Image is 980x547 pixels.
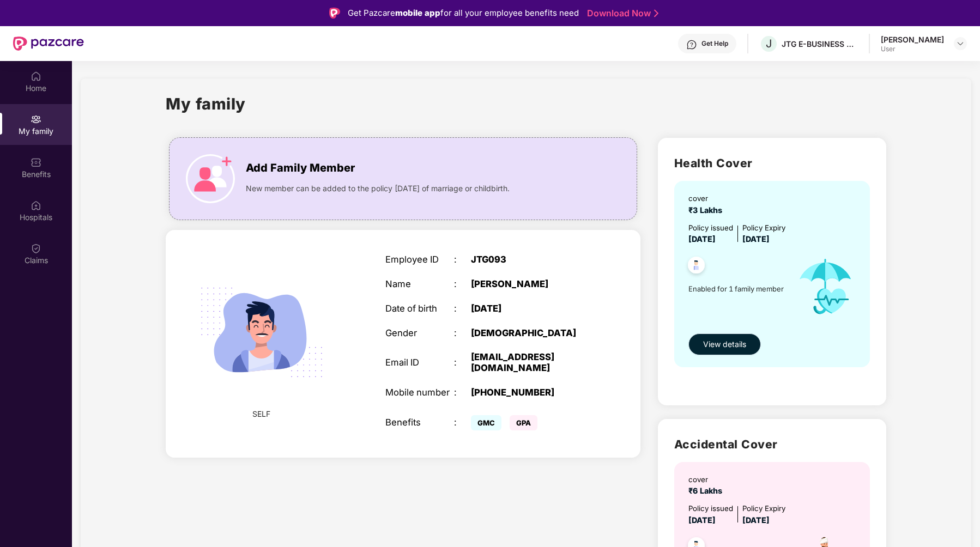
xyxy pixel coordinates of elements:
a: Download Now [587,8,655,19]
span: GMC [471,415,501,430]
div: cover [688,193,727,204]
span: ₹6 Lakhs [688,486,727,495]
span: ₹3 Lakhs [688,205,727,215]
div: : [454,303,471,314]
div: Email ID [385,357,453,368]
div: Date of birth [385,303,453,314]
span: New member can be added to the policy [DATE] of marriage or childbirth. [246,183,510,195]
div: : [454,387,471,398]
span: View details [703,338,746,350]
img: svg+xml;base64,PHN2ZyB3aWR0aD0iMjAiIGhlaWdodD0iMjAiIHZpZXdCb3g9IjAgMCAyMCAyMCIgZmlsbD0ibm9uZSIgeG... [31,114,41,125]
span: [DATE] [688,515,716,525]
div: Policy Expiry [742,222,785,234]
span: Enabled for 1 family member [688,283,788,294]
div: [PERSON_NAME] [471,279,590,290]
div: Employee ID [385,254,453,265]
img: Logo [329,8,340,19]
span: [DATE] [742,234,770,244]
span: SELF [252,408,270,420]
div: JTG E-BUSINESS SOFTWARE PRIVATE LIMITED [782,39,858,49]
img: svg+xml;base64,PHN2ZyBpZD0iQ2xhaW0iIHhtbG5zPSJodHRwOi8vd3d3LnczLm9yZy8yMDAwL3N2ZyIgd2lkdGg9IjIwIi... [31,243,41,254]
div: Policy issued [688,222,733,234]
h2: Health Cover [674,154,870,172]
img: svg+xml;base64,PHN2ZyBpZD0iQmVuZWZpdHMiIHhtbG5zPSJodHRwOi8vd3d3LnczLm9yZy8yMDAwL3N2ZyIgd2lkdGg9Ij... [31,157,41,168]
div: User [881,45,944,53]
h2: Accidental Cover [674,435,870,453]
span: Add Family Member [246,160,355,177]
div: : [454,417,471,428]
img: New Pazcare Logo [13,37,84,51]
img: svg+xml;base64,PHN2ZyBpZD0iSG9zcGl0YWxzIiB4bWxucz0iaHR0cDovL3d3dy53My5vcmcvMjAwMC9zdmciIHdpZHRoPS... [31,200,41,211]
div: : [454,328,471,339]
div: [DATE] [471,303,590,314]
div: [DEMOGRAPHIC_DATA] [471,328,590,339]
img: svg+xml;base64,PHN2ZyB4bWxucz0iaHR0cDovL3d3dy53My5vcmcvMjAwMC9zdmciIHdpZHRoPSIyMjQiIGhlaWdodD0iMT... [186,257,337,408]
img: svg+xml;base64,PHN2ZyB4bWxucz0iaHR0cDovL3d3dy53My5vcmcvMjAwMC9zdmciIHdpZHRoPSI0OC45NDMiIGhlaWdodD... [683,253,710,280]
span: [DATE] [688,234,716,244]
div: Get Help [701,39,728,48]
div: Gender [385,328,453,339]
button: View details [688,333,761,355]
img: icon [186,154,235,203]
span: [DATE] [742,515,770,525]
img: icon [787,246,864,328]
div: Benefits [385,417,453,428]
img: svg+xml;base64,PHN2ZyBpZD0iSGVscC0zMngzMiIgeG1sbnM9Imh0dHA6Ly93d3cudzMub3JnLzIwMDAvc3ZnIiB3aWR0aD... [686,39,697,50]
img: svg+xml;base64,PHN2ZyBpZD0iSG9tZSIgeG1sbnM9Imh0dHA6Ly93d3cudzMub3JnLzIwMDAvc3ZnIiB3aWR0aD0iMjAiIG... [31,71,41,82]
span: GPA [510,415,537,430]
h1: My family [166,92,246,116]
img: svg+xml;base64,PHN2ZyBpZD0iRHJvcGRvd24tMzJ4MzIiIHhtbG5zPSJodHRwOi8vd3d3LnczLm9yZy8yMDAwL3N2ZyIgd2... [956,39,965,48]
div: : [454,279,471,290]
div: Name [385,279,453,290]
div: [PHONE_NUMBER] [471,387,590,398]
span: J [766,37,772,50]
div: [PERSON_NAME] [881,34,944,45]
div: [EMAIL_ADDRESS][DOMAIN_NAME] [471,352,590,374]
img: Stroke [654,8,658,19]
strong: mobile app [395,8,440,18]
div: Mobile number [385,387,453,398]
div: : [454,254,471,265]
div: JTG093 [471,254,590,265]
div: Get Pazcare for all your employee benefits need [348,7,579,20]
div: Policy Expiry [742,503,785,514]
div: Policy issued [688,503,733,514]
div: cover [688,474,727,485]
div: : [454,357,471,368]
